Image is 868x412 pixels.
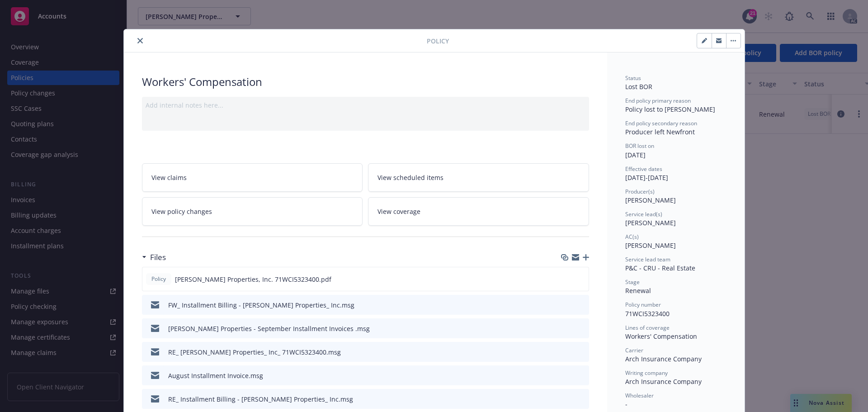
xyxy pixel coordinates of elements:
[168,324,370,333] div: [PERSON_NAME] Properties - September Installment Invoices .msg
[577,275,585,284] button: preview file
[151,173,187,182] span: View claims
[625,241,676,250] span: [PERSON_NAME]
[625,301,661,308] span: Policy number
[625,105,715,114] span: Policy lost to [PERSON_NAME]
[625,331,726,341] div: Workers' Compensation
[377,173,443,182] span: View scheduled items
[577,371,585,380] button: preview file
[150,251,166,263] h3: Files
[625,128,695,136] span: Producer left Newfront
[625,256,670,263] span: Service lead team
[625,165,726,182] div: [DATE] - [DATE]
[625,355,702,363] span: Arch Insurance Company
[577,394,585,404] button: preview file
[563,371,570,380] button: download file
[625,97,691,104] span: End policy primary reason
[562,275,570,284] button: download file
[142,251,166,263] div: Files
[563,347,570,357] button: download file
[625,233,639,241] span: AC(s)
[625,324,670,331] span: Lines of coverage
[151,207,212,216] span: View policy changes
[625,392,654,399] span: Wholesaler
[135,35,146,46] button: close
[625,210,662,218] span: Service lead(s)
[142,163,363,192] a: View claims
[625,400,627,408] span: -
[368,197,589,226] a: View coverage
[563,300,570,310] button: download file
[625,369,668,377] span: Writing company
[168,347,341,357] div: RE_ [PERSON_NAME] Properties_ Inc_ 71WCI5323400.msg
[577,347,585,357] button: preview file
[625,377,702,386] span: Arch Insurance Company
[625,278,640,286] span: Stage
[168,371,263,380] div: August Installment Invoice.msg
[625,82,652,91] span: Lost BOR
[625,151,646,159] span: [DATE]
[625,188,655,195] span: Producer(s)
[142,197,363,226] a: View policy changes
[368,163,589,192] a: View scheduled items
[175,275,331,284] span: [PERSON_NAME] Properties, Inc. 71WCI5323400.pdf
[625,309,670,318] span: 71WCI5323400
[563,324,570,333] button: download file
[625,74,641,82] span: Status
[150,275,168,283] span: Policy
[168,394,353,404] div: RE_ Installment Billing - [PERSON_NAME] Properties_ Inc.msg
[142,74,589,90] div: Workers' Compensation
[377,207,420,216] span: View coverage
[577,300,585,310] button: preview file
[625,196,676,204] span: [PERSON_NAME]
[625,165,662,173] span: Effective dates
[168,300,354,310] div: FW_ Installment Billing - [PERSON_NAME] Properties_ Inc.msg
[625,346,643,354] span: Carrier
[427,36,449,46] span: Policy
[625,119,697,127] span: End policy secondary reason
[146,100,585,110] div: Add internal notes here...
[563,394,570,404] button: download file
[577,324,585,333] button: preview file
[625,218,676,227] span: [PERSON_NAME]
[625,142,654,150] span: BOR lost on
[625,286,651,295] span: Renewal
[625,264,695,272] span: P&C - CRU - Real Estate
